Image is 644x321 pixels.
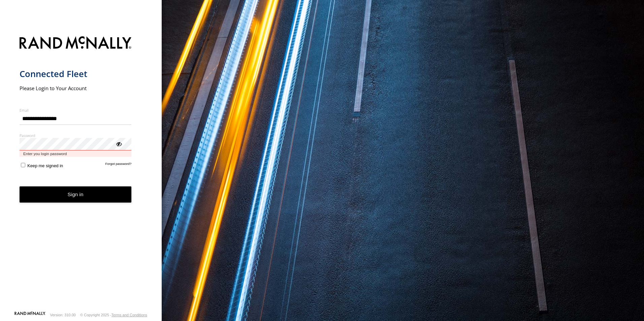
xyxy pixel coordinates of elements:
label: Password [20,133,132,138]
a: Visit our Website [14,312,45,318]
span: Keep me signed in [27,163,63,168]
a: Terms and Conditions [111,313,147,317]
div: © Copyright 2025 - [80,313,147,317]
div: Version: 310.00 [50,313,76,317]
h1: Connected Fleet [20,68,132,79]
img: Rand McNally [20,35,132,52]
form: main [20,32,142,311]
button: Sign in [20,186,132,203]
input: Keep me signed in [21,163,25,167]
span: Enter you login password [20,150,132,157]
h2: Please Login to Your Account [20,85,132,92]
div: ViewPassword [115,140,122,147]
a: Forgot password? [105,162,132,168]
label: Email [20,108,132,113]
